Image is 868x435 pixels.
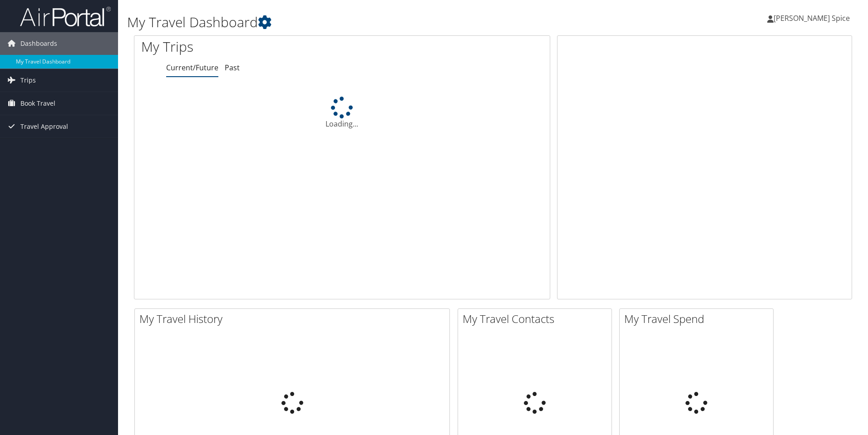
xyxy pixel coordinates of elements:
h2: My Travel Spend [624,311,773,327]
span: Trips [20,69,36,92]
h1: My Travel Dashboard [127,13,615,32]
a: Past [225,63,240,73]
h2: My Travel History [139,311,449,327]
h1: My Trips [141,37,370,56]
div: Loading... [134,97,550,129]
a: Current/Future [166,63,218,73]
img: airportal-logo.png [20,6,111,27]
span: Book Travel [20,92,55,115]
span: [PERSON_NAME] Spice [774,13,850,23]
h2: My Travel Contacts [463,311,612,327]
span: Travel Approval [20,115,68,138]
span: Dashboards [20,32,57,55]
a: [PERSON_NAME] Spice [767,5,859,32]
